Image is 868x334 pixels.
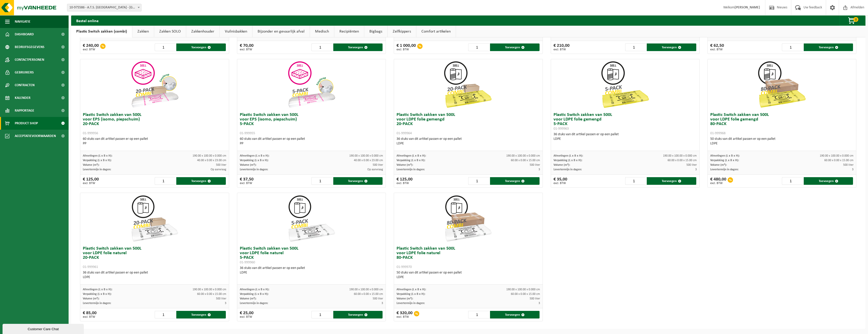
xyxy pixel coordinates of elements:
div: 36 stuks van dit artikel passen er op een pallet [554,132,697,141]
input: 1 [155,177,176,185]
span: Afmetingen (L x B x H): [397,288,426,291]
span: Volume (m³): [397,297,413,300]
span: 60.00 x 0.00 x 15.00 cm [511,293,540,296]
a: Zakken SOLO [154,26,186,37]
span: 01-999955 [240,131,255,135]
span: excl. BTW [240,182,254,185]
span: Afmetingen (L x B x H): [240,288,269,291]
span: Acceptatievoorwaarden [15,130,56,142]
span: Volume (m³): [240,297,256,300]
button: Toevoegen [804,43,853,51]
input: 1 [625,177,646,185]
span: Op aanvraag [367,168,383,171]
img: 01-999968 [756,59,807,110]
span: Levertermijn in dagen: [83,302,111,305]
span: excl. BTW [397,182,413,185]
span: 500 liter [373,163,383,166]
input: 1 [311,177,333,185]
span: 40.00 x 0.00 x 23.00 cm [197,159,226,162]
button: Toevoegen [490,43,540,51]
div: € 37,50 [240,177,254,185]
a: Vuilnisbakken [220,26,252,37]
div: LDPE [397,141,540,146]
span: Verpakking (L x B x H): [397,159,425,162]
a: Recipiënten [334,26,364,37]
span: 01-999968 [710,131,725,135]
span: Op aanvraag [211,168,226,171]
span: Levertermijn in dagen: [83,168,111,171]
span: 500 liter [530,163,540,166]
button: Toevoegen [333,177,383,185]
span: Volume (m³): [710,163,727,166]
span: Rapportage [15,104,34,117]
span: 40.00 x 0.00 x 23.00 cm [354,159,383,162]
span: excl. BTW [83,48,99,51]
span: 3 [539,302,540,305]
div: 36 stuks van dit artikel passen er op een pallet [83,270,226,280]
span: Navigatie [15,15,30,28]
span: Afmetingen (L x B x H): [83,288,112,291]
span: Contactpersonen [15,53,44,66]
div: 36 stuks van dit artikel passen er op een pallet [240,266,383,275]
a: Zakkenhouder [186,26,219,37]
span: Volume (m³): [83,163,99,166]
input: 1 [782,177,803,185]
span: 60.00 x 0.00 x 15.00 cm [668,159,697,162]
a: Comfort artikelen [416,26,456,37]
span: Volume (m³): [83,297,99,300]
span: Levertermijn in dagen: [240,168,268,171]
span: Afmetingen (L x B x H): [554,154,583,157]
span: 190.00 x 100.00 x 0.000 cm [193,288,226,291]
div: € 125,00 [397,177,413,185]
img: 01-999963 [600,59,651,110]
button: Toevoegen [333,43,383,51]
span: 60.00 x 0.00 x 15.00 cm [197,293,226,296]
div: € 480,00 [710,177,726,185]
iframe: chat widget [3,323,85,334]
span: 500 liter [843,163,854,166]
div: LDPE [710,141,854,146]
div: € 35,00 [554,177,567,185]
img: 01-999970 [443,193,494,244]
div: € 240,00 [83,43,99,51]
span: 190.00 x 100.00 x 0.000 cm [193,154,226,157]
div: € 70,00 [240,43,254,51]
span: 60.00 x 0.00 x 15.00 cm [511,159,540,162]
a: Zelfkippers [388,26,416,37]
span: Levertermijn in dagen: [710,168,738,171]
span: Verpakking (L x B x H): [554,159,582,162]
h3: Plastic Switch zakken van 500L voor LDPE folie gemengd 80-PACK [710,113,854,135]
img: 01-999961 [129,193,180,244]
input: 1 [311,43,333,51]
input: 1 [625,43,646,51]
span: Levertermijn in dagen: [240,302,268,305]
span: Levertermijn in dagen: [397,168,425,171]
span: 01-999956 [83,131,98,135]
span: excl. BTW [397,315,413,318]
span: 60.00 x 0.00 x 15.00 cm [824,159,854,162]
a: Bijzonder en gevaarlijk afval [252,26,310,37]
h3: Plastic Switch zakken van 500L voor LDPE folie gemengd 5-PACK [554,113,697,131]
h3: Plastic Switch zakken van 500L voor EPS (isomo, piepschuim) 20-PACK [83,113,226,135]
span: Volume (m³): [397,163,413,166]
span: Levertermijn in dagen: [554,168,582,171]
span: Verpakking (L x B x H): [710,159,739,162]
span: Afmetingen (L x B x H): [240,154,269,157]
span: 190.00 x 100.00 x 0.000 cm [506,154,540,157]
span: Afmetingen (L x B x H): [83,154,112,157]
span: Afmetingen (L x B x H): [397,154,426,157]
div: € 210,00 [554,43,570,51]
span: 190.00 x 100.00 x 0.000 cm [349,154,383,157]
span: Volume (m³): [554,163,570,166]
span: 60.00 x 0.00 x 15.00 cm [354,293,383,296]
h3: Plastic Switch zakken van 500L voor EPS (isomo, piepschuim) 5-PACK [240,113,383,135]
span: excl. BTW [554,48,570,51]
span: Verpakking (L x B x H): [397,293,425,296]
span: 190.00 x 100.00 x 0.000 cm [349,288,383,291]
span: excl. BTW [397,48,416,51]
span: Contracten [15,79,35,92]
span: 01-999970 [397,265,412,269]
button: Toevoegen [490,311,540,318]
span: excl. BTW [710,48,724,51]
